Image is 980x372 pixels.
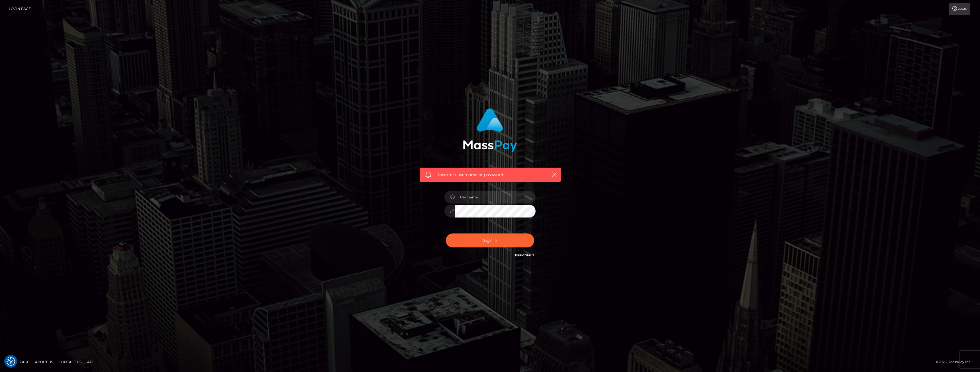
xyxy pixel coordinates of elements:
[455,191,536,204] input: Username...
[56,357,84,366] a: Contact Us
[85,357,96,366] a: API
[446,233,534,247] button: Sign in
[7,357,15,366] button: Consent Preferences
[9,3,31,15] a: Login Page
[7,357,15,366] img: Revisit consent button
[438,172,542,178] span: Incorrect username or password.
[949,3,970,15] a: Login
[33,357,55,366] a: About Us
[936,359,976,365] div: © 2025 , MassPay Inc.
[6,357,32,366] a: Homepage
[463,108,517,152] img: MassPay Login
[515,253,534,257] a: Need Help?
